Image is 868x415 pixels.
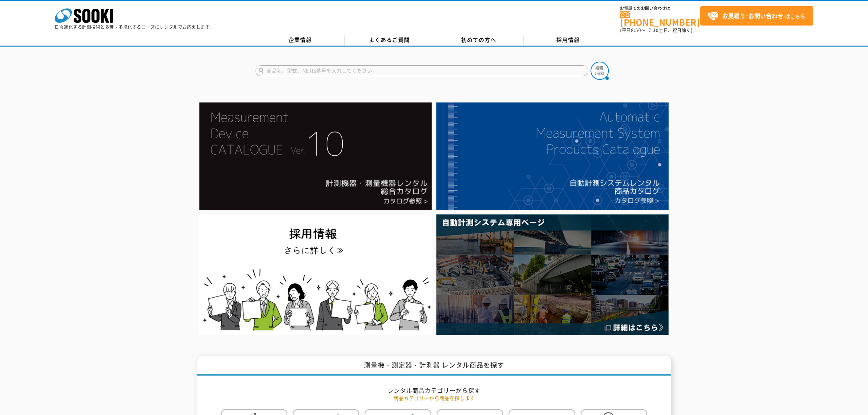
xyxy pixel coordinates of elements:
[700,6,813,26] a: お見積り･お問い合わせはこちら
[221,387,647,394] h2: レンタル商品カテゴリーから探す
[708,11,805,22] span: はこちら
[345,35,434,46] a: よくあるご質問
[221,394,647,402] p: 商品カテゴリーから商品を探します
[197,356,671,376] h1: 測量機・測定器・計測器 レンタル商品を探す
[646,27,659,34] span: 17:30
[461,36,496,44] span: 初めての方へ
[55,25,214,29] p: 日々進化する計測技術と多種・多様化するニーズにレンタルでお応えします。
[434,35,523,46] a: 初めての方へ
[436,214,669,335] img: 自動計測システム専用ページ
[256,65,588,76] input: 商品名、型式、NETIS番号を入力してください
[722,11,783,20] strong: お見積り･お問い合わせ
[620,27,692,34] span: (平日 ～ 土日、祝日除く)
[436,102,669,210] img: 自動計測システムカタログ
[631,27,641,34] span: 8:50
[256,35,345,46] a: 企業情報
[620,11,700,26] a: [PHONE_NUMBER]
[523,35,613,46] a: 採用情報
[199,102,432,210] img: Catalog Ver10
[620,6,700,11] span: お電話でのお問い合わせは
[199,214,432,335] img: SOOKI recruit
[591,62,609,80] img: btn_search.png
